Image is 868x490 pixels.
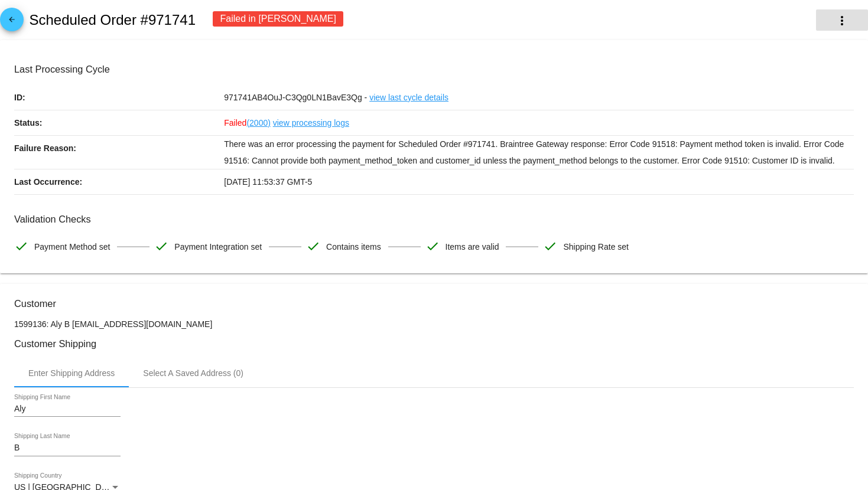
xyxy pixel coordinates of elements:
span: Payment Method set [34,234,110,259]
span: Contains items [326,234,381,259]
p: 1599136: Aly B [EMAIL_ADDRESS][DOMAIN_NAME] [14,319,854,329]
div: Select A Saved Address (0) [143,368,243,378]
span: Failed [224,118,271,128]
p: Last Occurrence: [14,169,224,194]
p: Status: [14,110,224,135]
h2: Scheduled Order #971741 [29,12,196,28]
a: view processing logs [273,110,349,135]
span: [DATE] 11:53:37 GMT-5 [224,177,312,187]
mat-icon: check [306,239,320,253]
p: There was an error processing the payment for Scheduled Order #971741. Braintree Gateway response... [224,136,854,169]
span: 971741AB4OuJ-C3Qg0LN1BavE3Qg - [224,93,367,102]
span: Items are valid [446,234,499,259]
h3: Last Processing Cycle [14,64,854,75]
a: (2000) [246,110,270,135]
h3: Validation Checks [14,214,854,225]
a: view last cycle details [369,85,448,110]
span: Shipping Rate set [563,234,629,259]
h3: Customer Shipping [14,338,854,349]
p: ID: [14,85,224,110]
div: Failed in [PERSON_NAME] [213,11,343,27]
div: Enter Shipping Address [28,368,115,378]
mat-icon: more_vert [835,14,849,28]
mat-icon: check [543,239,557,253]
input: Shipping First Name [14,404,121,414]
p: Failure Reason: [14,136,224,161]
span: Payment Integration set [174,234,262,259]
mat-icon: arrow_back [5,15,19,30]
mat-icon: check [425,239,440,253]
h3: Customer [14,298,854,309]
input: Shipping Last Name [14,443,121,453]
mat-icon: check [14,239,28,253]
mat-icon: check [154,239,168,253]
